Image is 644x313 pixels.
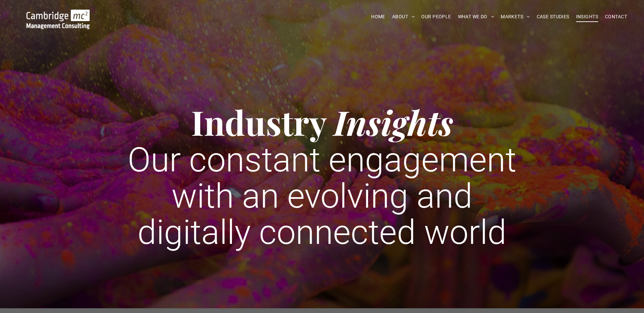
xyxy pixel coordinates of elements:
[368,12,389,22] a: HOME
[346,99,453,144] strong: nsights
[573,12,602,22] a: INSIGHTS
[389,12,418,22] a: ABOUT
[533,12,573,22] a: CASE STUDIES
[26,9,90,29] img: Go to Homepage
[497,12,533,22] a: MARKETS
[418,12,454,22] a: OUR PEOPLE
[191,99,326,144] strong: Industry
[455,12,498,22] a: WHAT WE DO
[334,99,346,144] strong: I
[602,12,630,22] a: CONTACT
[128,140,516,252] span: Our constant engagement with an evolving and digitally connected world
[26,11,90,18] a: Your Business Transformed | Cambridge Management Consulting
